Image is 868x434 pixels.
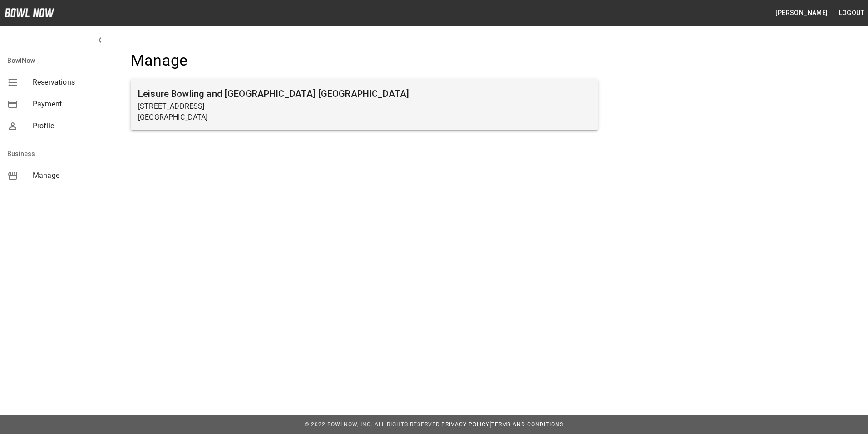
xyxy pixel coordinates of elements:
[138,101,591,112] p: [STREET_ADDRESS]
[441,421,489,428] a: Privacy Policy
[33,99,102,110] span: Payment
[33,170,102,181] span: Manage
[33,121,102,131] span: Profile
[138,112,591,123] p: [GEOGRAPHIC_DATA]
[33,77,102,88] span: Reservations
[772,5,831,21] button: [PERSON_NAME]
[835,5,868,21] button: Logout
[491,421,563,428] a: Terms and Conditions
[305,421,441,428] span: © 2022 BowlNow, Inc. All Rights Reserved.
[131,51,598,70] h4: Manage
[138,86,591,101] h6: Leisure Bowling and [GEOGRAPHIC_DATA] [GEOGRAPHIC_DATA]
[5,8,54,17] img: logo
